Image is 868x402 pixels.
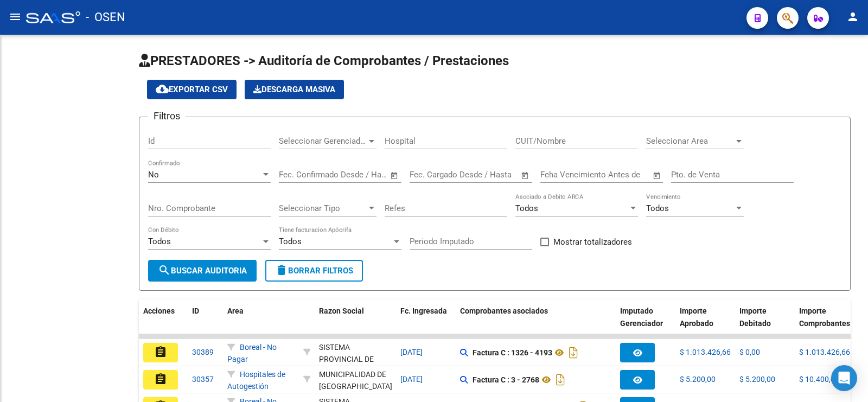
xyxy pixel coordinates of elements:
datatable-header-cell: Acciones [139,299,188,347]
span: [DATE] [400,375,423,384]
span: [DATE] [400,348,423,356]
span: 30357 [192,375,214,384]
button: Buscar Auditoria [148,260,257,282]
span: Imputado Gerenciador [620,307,663,328]
input: Start date [410,170,445,180]
mat-icon: cloud_download [156,82,169,95]
span: Importe Comprobantes [799,307,850,328]
button: Open calendar [519,169,532,182]
datatable-header-cell: Comprobantes asociados [456,299,616,347]
datatable-header-cell: Importe Debitado [735,299,795,347]
button: Descarga Masiva [245,80,344,99]
div: Open Intercom Messenger [831,365,857,391]
span: Razon Social [319,307,364,315]
strong: Factura C : 3 - 2768 [473,375,539,384]
button: Borrar Filtros [265,260,363,282]
span: Todos [148,237,171,246]
span: Area [227,307,244,315]
datatable-header-cell: Razon Social [315,299,396,347]
mat-icon: assignment [154,346,167,359]
h3: Filtros [148,109,186,124]
span: Todos [279,237,302,246]
span: Mostrar totalizadores [553,235,632,248]
span: Seleccionar Gerenciador [279,136,367,146]
span: Fc. Ingresada [400,307,447,315]
input: End date [455,170,507,180]
span: 30389 [192,348,214,356]
input: Start date [279,170,314,180]
span: Borrar Filtros [275,266,353,276]
span: No [148,170,159,180]
datatable-header-cell: Fc. Ingresada [396,299,456,347]
button: Open calendar [388,169,401,182]
div: - 30678652063 [319,368,392,391]
strong: Factura C : 1326 - 4193 [473,348,552,357]
span: $ 5.200,00 [739,375,775,384]
span: Todos [646,203,669,213]
span: Seleccionar Tipo [279,203,367,213]
datatable-header-cell: Importe Comprobantes [795,299,854,347]
span: Buscar Auditoria [158,266,247,276]
span: Boreal - No Pagar [227,343,277,364]
span: $ 10.400,00 [799,375,839,384]
mat-icon: delete [275,264,288,277]
button: Open calendar [651,169,663,182]
datatable-header-cell: ID [188,299,223,347]
app-download-masive: Descarga masiva de comprobantes (adjuntos) [245,80,344,99]
datatable-header-cell: Importe Aprobado [675,299,735,347]
datatable-header-cell: Area [223,299,299,347]
datatable-header-cell: Imputado Gerenciador [616,299,675,347]
span: Acciones [143,307,175,315]
mat-icon: menu [9,10,22,23]
mat-icon: search [158,264,171,277]
span: $ 5.200,00 [680,375,716,384]
span: $ 1.013.426,66 [799,348,850,356]
i: Descargar documento [566,344,580,361]
div: SISTEMA PROVINCIAL DE SALUD [319,341,392,378]
span: PRESTADORES -> Auditoría de Comprobantes / Prestaciones [139,53,509,68]
span: Todos [515,203,538,213]
input: End date [324,170,376,180]
span: $ 1.013.426,66 [680,348,731,356]
i: Descargar documento [553,371,567,388]
span: $ 0,00 [739,348,760,356]
span: ID [192,307,199,315]
span: Seleccionar Area [646,136,734,146]
span: - OSEN [86,5,125,29]
button: Exportar CSV [147,80,237,99]
span: Exportar CSV [156,85,228,94]
span: Importe Debitado [739,307,771,328]
span: Importe Aprobado [680,307,713,328]
span: Comprobantes asociados [460,307,548,315]
mat-icon: person [846,10,859,23]
div: - 30691822849 [319,341,392,364]
span: Descarga Masiva [253,85,335,94]
span: Hospitales de Autogestión [227,370,285,391]
mat-icon: assignment [154,373,167,386]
